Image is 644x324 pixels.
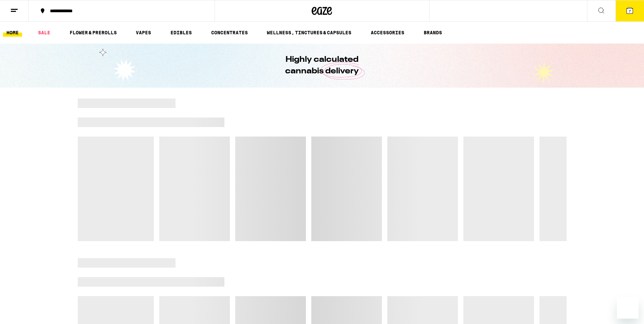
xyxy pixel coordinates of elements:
a: EDIBLES [167,29,195,37]
a: SALE [35,29,54,37]
a: CONCENTRATES [208,29,251,37]
a: FLOWER & PREROLLS [66,29,120,37]
a: VAPES [132,29,154,37]
button: 7 [615,0,644,21]
h1: Highly calculated cannabis delivery [266,54,378,77]
a: WELLNESS, TINCTURES & CAPSULES [263,29,355,37]
span: 7 [629,9,631,13]
iframe: Button to launch messaging window [617,297,639,319]
a: ACCESSORIES [367,29,408,37]
a: BRANDS [420,29,445,37]
a: HOME [3,29,22,37]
